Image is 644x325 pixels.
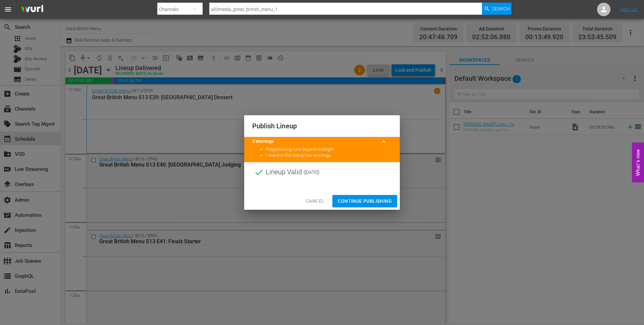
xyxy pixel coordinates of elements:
button: Open Feedback Widget [632,143,644,183]
a: Sign Out [620,7,638,12]
button: keyboard_arrow_up [376,134,392,150]
button: Cancel [301,195,330,207]
h2: Publish Lineup [252,121,392,131]
span: Search [492,3,510,15]
img: ans4CAIJ8jUAAAAAAAAAAAAAAAAAAAAAAAAgQb4GAAAAAAAAAAAAAAAAAAAAAAAAJMjXAAAAAAAAAAAAAAAAAAAAAAAAgAT5G... [16,2,48,17]
title: 2 Warnings [252,138,376,145]
button: Continue Publishing [332,195,397,207]
li: 1 event in this lineup has warnings. [266,152,392,159]
span: menu [4,5,12,13]
span: keyboard_arrow_up [380,138,388,146]
span: Cancel [306,197,324,205]
span: ( [DATE] ) [304,167,320,177]
li: Programming runs beyond midnight [266,146,392,153]
span: Continue Publishing [338,197,392,205]
div: Lineup Valid [244,162,400,182]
